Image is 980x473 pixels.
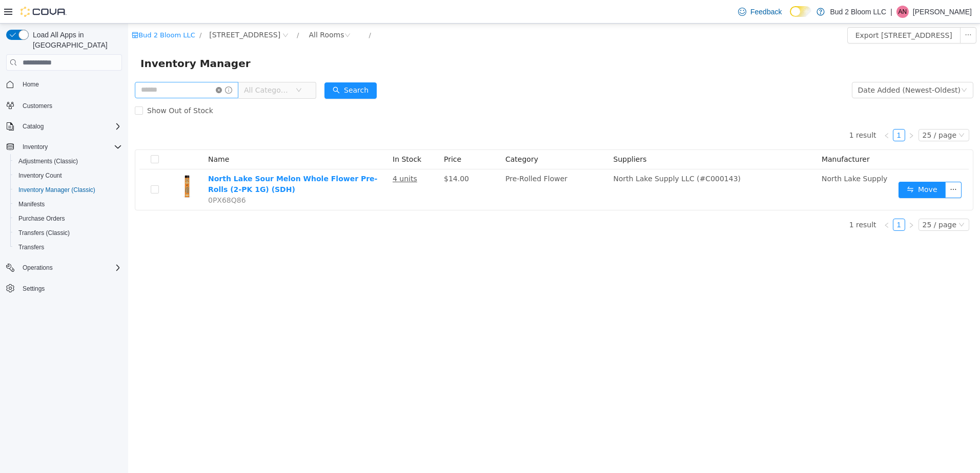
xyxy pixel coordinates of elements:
span: Feedback [750,7,782,17]
button: Inventory [2,140,126,154]
span: Purchase Orders [18,214,65,223]
span: Settings [18,282,122,295]
span: Transfers [18,243,44,251]
a: icon: shopBud 2 Bloom LLC [4,8,67,15]
span: Transfers (Classic) [14,227,122,239]
li: 1 result [721,105,748,118]
span: Manufacturer [693,132,742,140]
button: icon: swapMove [770,158,818,175]
span: Customers [18,99,122,112]
span: North Lake Supply LLC (#C000143) [485,151,613,159]
a: Feedback [734,2,786,22]
i: icon: shop [4,8,10,15]
li: Previous Page [752,105,765,118]
i: icon: left [756,199,762,205]
i: icon: down [830,198,836,205]
i: icon: down [830,109,836,116]
span: Transfers [14,241,122,253]
span: Inventory Manager (Classic) [18,186,95,194]
a: Inventory Count [14,169,66,182]
li: 1 [765,195,777,207]
a: Settings [18,283,49,295]
span: / [241,8,243,15]
i: icon: close-circle [88,63,94,70]
a: Inventory Manager (Classic) [14,184,99,196]
a: 1 [765,106,777,117]
a: Manifests [14,198,49,210]
a: North Lake Sour Melon Whole Flower Pre-Rolls (2-PK 1G) (SDH) [80,151,249,170]
i: icon: down [168,63,174,71]
button: icon: searchSearch [196,59,249,75]
button: Home [2,77,126,92]
button: Purchase Orders [10,211,126,226]
img: North Lake Sour Melon Whole Flower Pre-Rolls (2-PK 1G) (SDH) hero shot [46,150,72,176]
span: All Categories [116,61,162,72]
span: Manifests [14,198,122,210]
p: Bud 2 Bloom LLC [830,6,886,18]
button: icon: ellipsis [817,158,833,175]
button: Inventory Count [10,168,126,183]
button: icon: ellipsis [832,4,848,20]
div: 25 / page [794,196,828,207]
span: Inventory Count [18,171,62,180]
li: 1 result [721,195,748,207]
span: Operations [23,264,53,272]
span: Catalog [18,120,122,133]
span: Purchase Orders [14,212,122,225]
span: North Lake Supply [693,151,759,159]
i: icon: close-circle [154,9,160,15]
i: icon: right [780,109,786,115]
span: Customers [23,102,52,110]
span: Show Out of Stock [15,83,89,91]
span: Name [80,132,101,140]
a: 1 [765,196,777,207]
li: Next Page [777,105,789,118]
span: Transfers (Classic) [18,229,70,237]
i: icon: right [780,199,786,205]
button: Catalog [18,120,48,133]
i: icon: down [833,63,839,71]
a: Customers [18,100,56,112]
p: [PERSON_NAME] [913,6,972,18]
a: Transfers [14,241,48,253]
button: Operations [2,261,126,275]
span: AN [899,6,907,18]
span: Inventory Manager (Classic) [14,184,122,196]
a: Purchase Orders [14,212,69,225]
li: Previous Page [752,195,765,207]
span: Home [23,80,39,89]
u: 4 units [264,151,289,159]
a: Home [18,78,43,91]
span: Adjustments (Classic) [14,155,122,167]
td: Pre-Rolled Flower [373,146,481,186]
span: 123 Ledgewood Ave [81,6,152,17]
span: Manifests [18,200,45,208]
button: Inventory Manager (Classic) [10,183,126,197]
img: Cova [21,7,67,17]
div: Date Added (Newest-Oldest) [730,59,832,74]
span: Price [316,132,333,140]
button: Adjustments (Classic) [10,154,126,168]
button: Customers [2,98,126,113]
li: 1 [765,105,777,118]
button: Export [STREET_ADDRESS] [719,4,832,20]
span: Inventory [23,143,48,151]
div: All Rooms [181,4,216,19]
i: icon: info-circle [97,63,104,70]
span: Load All Apps in [GEOGRAPHIC_DATA] [29,30,122,50]
li: Next Page [777,195,789,207]
span: Adjustments (Classic) [18,157,78,165]
a: Transfers (Classic) [14,227,74,239]
button: Transfers [10,240,126,254]
button: Catalog [2,119,126,134]
i: icon: close-circle [216,9,222,15]
span: Suppliers [485,132,519,140]
span: Catalog [23,122,44,131]
span: Settings [23,285,45,293]
div: Angel Nieves [896,6,909,18]
span: Category [377,132,410,140]
span: / [169,8,171,15]
span: Operations [18,262,122,274]
button: Settings [2,281,126,296]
